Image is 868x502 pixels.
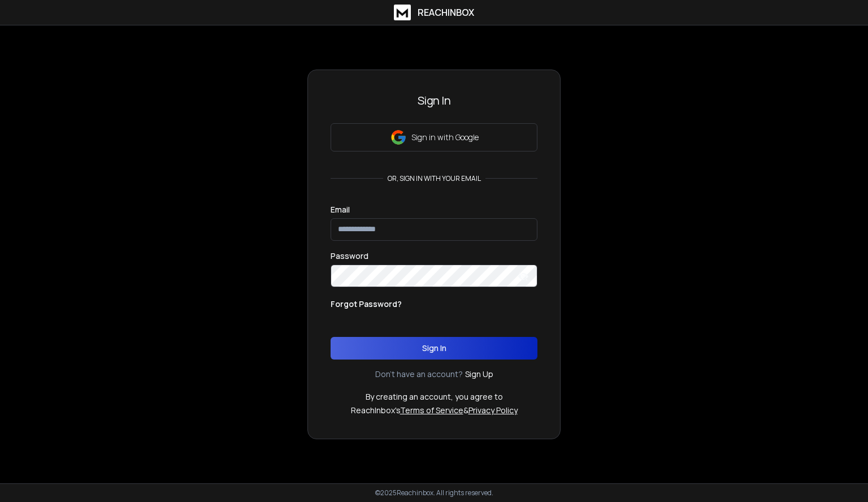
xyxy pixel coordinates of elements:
[366,391,503,403] p: By creating an account, you agree to
[394,5,411,20] img: logo
[418,6,474,19] h1: ReachInbox
[331,123,537,152] button: Sign in with Google
[331,337,537,360] button: Sign In
[331,252,368,260] label: Password
[331,298,402,310] p: Forgot Password?
[351,405,518,416] p: ReachInbox's &
[400,405,463,416] a: Terms of Service
[468,405,518,416] a: Privacy Policy
[375,488,493,497] p: © 2025 Reachinbox. All rights reserved.
[411,132,479,143] p: Sign in with Google
[375,369,463,380] p: Don't have an account?
[394,5,474,20] a: ReachInbox
[331,93,537,109] h3: Sign In
[331,206,350,214] label: Email
[465,369,493,380] a: Sign Up
[383,174,485,183] p: or, sign in with your email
